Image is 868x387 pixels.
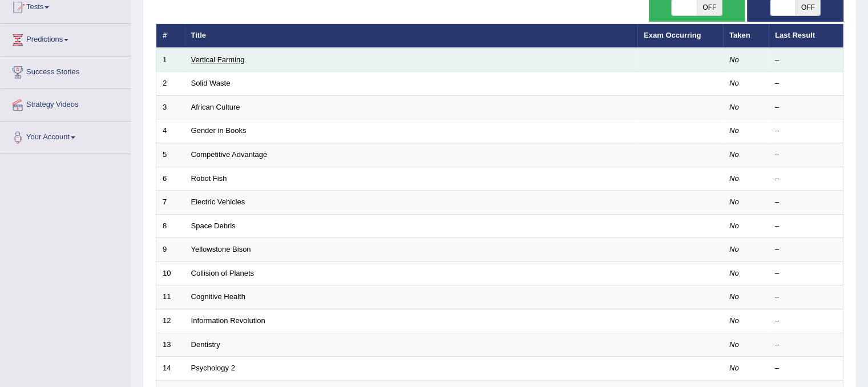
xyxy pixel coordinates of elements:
[156,214,185,238] td: 8
[156,309,185,333] td: 12
[729,55,739,64] em: No
[191,269,255,277] a: Collision of Planets
[191,221,236,230] a: Space Debris
[769,24,843,48] th: Last Result
[156,95,185,119] td: 3
[191,174,227,183] a: Robot Fish
[729,269,739,277] em: No
[729,103,739,111] em: No
[1,24,131,53] a: Predictions
[729,292,739,301] em: No
[156,261,185,285] td: 10
[191,292,245,301] a: Cognitive Health
[156,333,185,357] td: 13
[729,79,739,87] em: No
[185,24,637,48] th: Title
[729,245,739,253] em: No
[191,316,265,325] a: Information Revolution
[156,167,185,191] td: 6
[156,72,185,96] td: 2
[775,150,837,160] div: –
[775,292,837,303] div: –
[775,221,837,232] div: –
[156,24,185,48] th: #
[1,89,131,118] a: Strategy Videos
[775,126,837,136] div: –
[775,102,837,113] div: –
[191,103,240,111] a: African Culture
[156,285,185,309] td: 11
[775,363,837,374] div: –
[775,78,837,89] div: –
[156,48,185,72] td: 1
[1,122,131,150] a: Your Account
[729,150,739,159] em: No
[191,245,251,253] a: Yellowstone Bison
[775,55,837,66] div: –
[644,31,701,39] a: Exam Occurring
[729,340,739,349] em: No
[775,174,837,184] div: –
[191,79,231,87] a: Solid Waste
[729,221,739,230] em: No
[729,126,739,135] em: No
[156,238,185,262] td: 9
[723,24,769,48] th: Taken
[775,244,837,255] div: –
[156,357,185,381] td: 14
[775,268,837,279] div: –
[729,316,739,325] em: No
[729,197,739,206] em: No
[775,316,837,326] div: –
[191,340,220,349] a: Dentistry
[1,57,131,85] a: Success Stories
[191,364,235,372] a: Psychology 2
[191,197,245,206] a: Electric Vehicles
[191,126,247,135] a: Gender in Books
[775,197,837,208] div: –
[191,150,268,159] a: Competitive Advantage
[775,340,837,350] div: –
[729,174,739,183] em: No
[156,119,185,143] td: 4
[729,364,739,372] em: No
[156,191,185,215] td: 7
[191,55,245,64] a: Vertical Farming
[156,143,185,167] td: 5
